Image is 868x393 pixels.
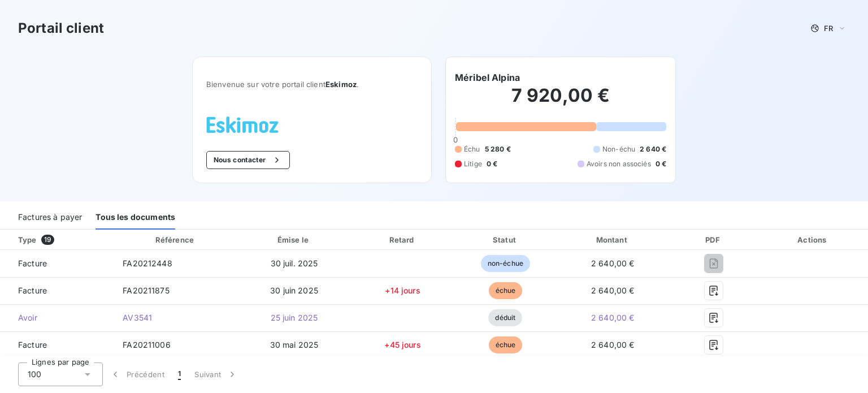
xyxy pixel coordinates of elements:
[188,362,245,386] button: Suivant
[558,234,667,245] div: Montant
[271,313,318,322] span: 25 juin 2025
[9,285,105,296] span: Facture
[206,151,290,169] button: Nous contacter
[18,18,104,38] h3: Portail client
[270,286,318,295] span: 30 juin 2025
[384,340,420,349] span: +45 jours
[123,340,171,349] span: FA20211006
[240,234,348,245] div: Émise le
[489,282,523,299] span: échue
[325,80,357,89] span: Eskimoz
[640,144,666,154] span: 2 640 €
[9,258,105,269] span: Facture
[353,234,453,245] div: Retard
[464,144,480,154] span: Échu
[761,234,866,245] div: Actions
[123,258,172,268] span: FA20212448
[602,144,635,154] span: Non-échu
[9,339,105,351] span: Facture
[455,84,666,118] h2: 7 920,00 €
[28,369,41,380] span: 100
[591,286,635,295] span: 2 640,00 €
[824,24,833,33] span: FR
[591,258,635,268] span: 2 640,00 €
[385,286,420,295] span: +14 jours
[488,309,522,326] span: déduit
[591,340,635,349] span: 2 640,00 €
[11,234,111,245] div: Type
[485,144,511,154] span: 5 280 €
[671,234,756,245] div: PDF
[103,362,171,386] button: Précédent
[487,159,497,169] span: 0 €
[489,336,523,353] span: échue
[270,340,319,349] span: 30 mai 2025
[96,206,175,230] div: Tous les documents
[18,206,82,230] div: Factures à payer
[178,369,181,380] span: 1
[155,235,194,244] div: Référence
[171,362,188,386] button: 1
[271,258,318,268] span: 30 juil. 2025
[9,312,105,323] span: Avoir
[206,116,279,133] img: Company logo
[123,313,152,322] span: AV3541
[481,255,530,272] span: non-échue
[656,159,666,169] span: 0 €
[464,159,482,169] span: Litige
[591,313,635,322] span: 2 640,00 €
[587,159,651,169] span: Avoirs non associés
[123,286,170,295] span: FA20211875
[455,71,520,84] h6: Méribel Alpina
[41,235,54,245] span: 19
[457,234,554,245] div: Statut
[206,80,418,89] span: Bienvenue sur votre portail client .
[453,135,458,144] span: 0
